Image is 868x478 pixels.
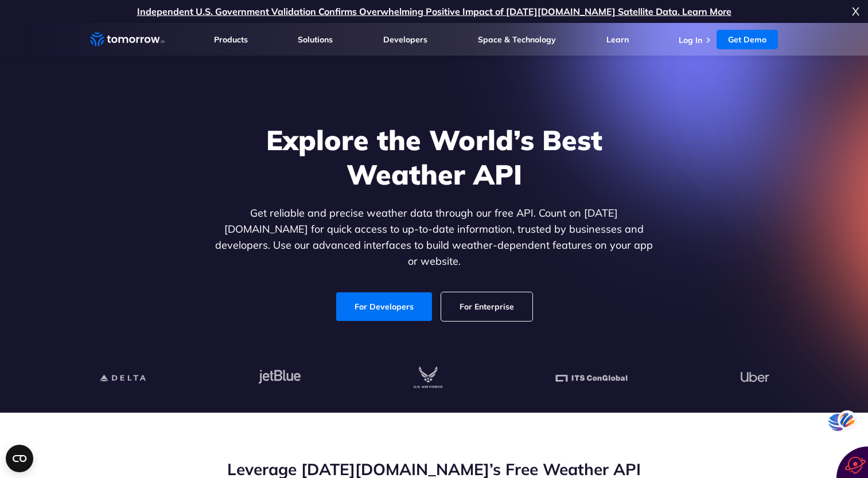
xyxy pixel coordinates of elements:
[441,292,532,321] a: For Enterprise
[213,205,656,269] p: Get reliable and precise weather data through our free API. Count on [DATE][DOMAIN_NAME] for quic...
[336,292,432,321] a: For Developers
[478,34,556,45] a: Space & Technology
[214,34,248,45] a: Products
[717,30,778,49] a: Get Demo
[838,409,857,430] img: svg+xml;base64,PHN2ZyB3aWR0aD0iNDQiIGhlaWdodD0iNDQiIHZpZXdCb3g9IjAgMCA0NCA0NCIgZmlsbD0ibm9uZSIgeG...
[298,34,333,45] a: Solutions
[606,34,629,45] a: Learn
[679,35,702,45] a: Log In
[6,445,33,472] button: Open CMP widget
[383,34,427,45] a: Developers
[90,31,165,48] a: Home link
[828,412,847,433] img: svg+xml;base64,PHN2ZyB3aWR0aD0iMzQiIGhlaWdodD0iMzQiIHZpZXdCb3g9IjAgMCAzNCAzNCIgZmlsbD0ibm9uZSIgeG...
[137,6,731,17] a: Independent U.S. Government Validation Confirms Overwhelming Positive Impact of [DATE][DOMAIN_NAM...
[213,123,656,191] h1: Explore the World’s Best Weather API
